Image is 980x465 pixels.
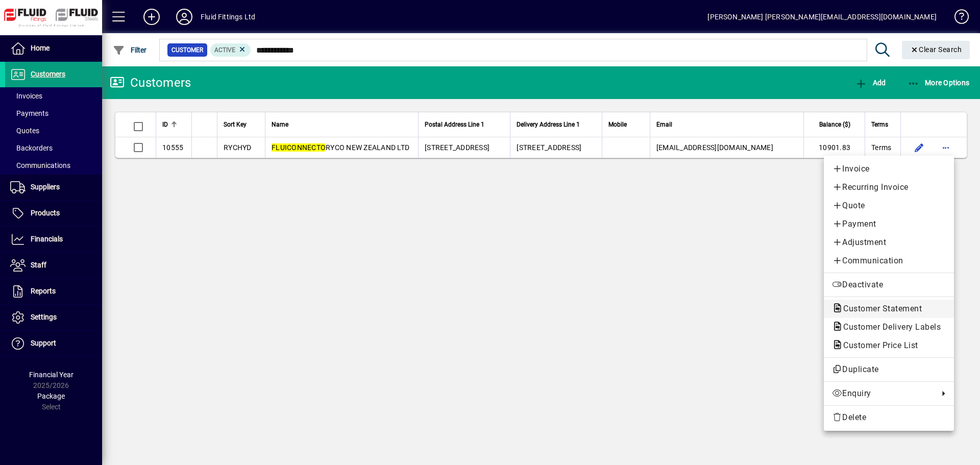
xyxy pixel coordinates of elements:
button: Deactivate customer [824,276,954,294]
span: Enquiry [832,387,934,400]
span: Customer Price List [832,340,923,350]
span: Communication [832,255,946,267]
span: Quote [832,200,946,212]
span: Customer Delivery Labels [832,322,946,332]
span: Delete [832,411,946,424]
span: Adjustment [832,236,946,249]
span: Deactivate [832,279,946,291]
span: Duplicate [832,363,946,376]
span: Invoice [832,163,946,175]
span: Payment [832,218,946,230]
span: Customer Statement [832,304,927,313]
span: Recurring Invoice [832,181,946,193]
